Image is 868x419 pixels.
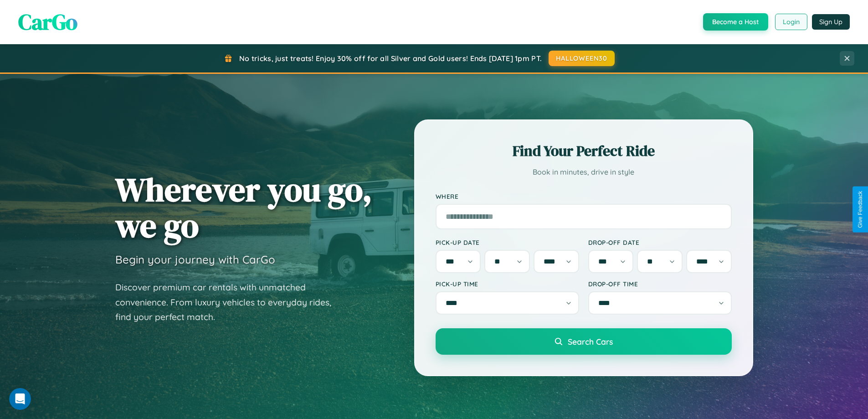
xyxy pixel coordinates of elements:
[588,238,732,246] label: Drop-off Date
[436,328,732,355] button: Search Cars
[239,54,542,63] span: No tricks, just treats! Enjoy 30% off for all Silver and Gold users! Ends [DATE] 1pm PT.
[115,171,372,243] h1: Wherever you go, we go
[568,336,613,347] span: Search Cars
[436,192,732,200] label: Where
[549,51,615,66] button: HALLOWEEN30
[436,166,732,179] p: Book in minutes, drive in style
[588,280,732,288] label: Drop-off Time
[775,14,807,30] button: Login
[115,280,343,325] p: Discover premium car rentals with unmatched convenience. From luxury vehicles to everyday rides, ...
[115,253,275,266] h3: Begin your journey with CarGo
[436,238,579,246] label: Pick-up Date
[9,388,31,410] iframe: Intercom live chat
[703,13,768,31] button: Become a Host
[436,141,732,161] h2: Find Your Perfect Ride
[857,191,863,228] div: Give Feedback
[812,14,850,30] button: Sign Up
[436,280,579,288] label: Pick-up Time
[18,7,77,37] span: CarGo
